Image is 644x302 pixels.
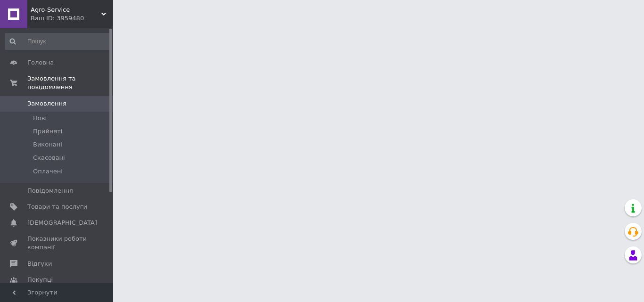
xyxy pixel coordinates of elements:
span: Замовлення та повідомлення [27,74,113,91]
span: Прийняті [33,127,62,136]
input: Пошук [5,33,111,50]
span: Головна [27,58,54,67]
span: Виконані [33,140,62,149]
span: Нові [33,114,47,122]
span: Agro-Service [31,6,101,14]
span: Показники роботи компанії [27,235,87,252]
div: Ваш ID: 3959480 [31,14,113,23]
span: Покупці [27,276,53,284]
span: Товари та послуги [27,203,87,211]
span: Відгуки [27,260,52,268]
span: [DEMOGRAPHIC_DATA] [27,219,97,227]
span: Повідомлення [27,187,73,195]
span: Оплачені [33,167,63,176]
span: Скасовані [33,154,65,162]
span: Замовлення [27,99,66,108]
